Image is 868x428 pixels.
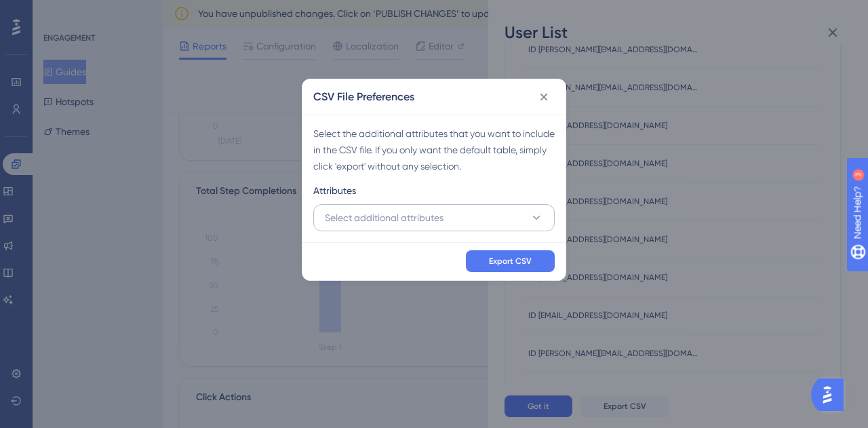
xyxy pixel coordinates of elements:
[489,256,532,267] span: Export CSV
[313,89,414,105] h2: CSV File Preferences
[94,7,98,18] div: 3
[32,3,85,20] span: Need Help?
[811,374,852,415] iframe: UserGuiding AI Assistant Launcher
[325,210,443,226] span: Select additional attributes
[313,125,555,174] div: Select the additional attributes that you want to include in the CSV file. If you only want the d...
[313,182,356,199] span: Attributes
